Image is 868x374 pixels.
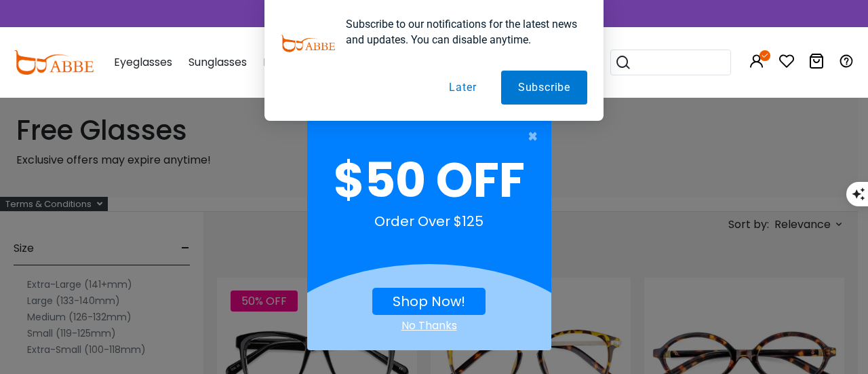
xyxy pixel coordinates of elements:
div: $50 OFF [318,150,540,211]
div: Subscribe to our notifications for the latest news and updates. You can disable anytime. [335,16,587,48]
img: notification icon [281,16,335,71]
button: Close [300,123,545,150]
button: Subscribe [501,71,587,105]
a: Shop Now! [393,292,465,311]
button: Shop Now! [372,288,486,315]
div: Order Over $125 [318,211,540,245]
span: × [528,123,545,150]
div: Close [307,318,551,334]
button: Later [432,71,493,105]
